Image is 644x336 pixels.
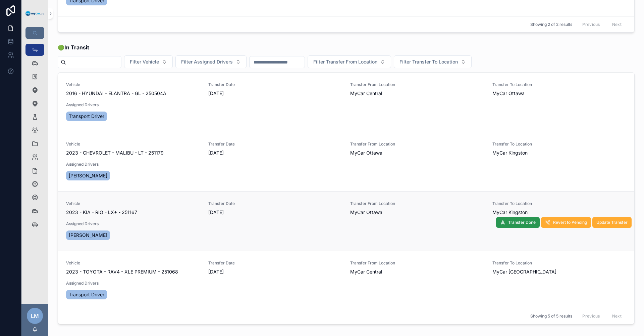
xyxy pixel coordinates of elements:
[208,209,342,216] span: [DATE]
[208,268,342,275] span: [DATE]
[66,102,200,108] span: Assigned Drivers
[66,141,200,147] span: Vehicle
[350,201,484,206] span: Transfer From Location
[64,44,89,51] strong: In Transit
[541,217,591,228] button: Revert to Pending
[399,58,458,65] span: Filter Transfer To Location
[66,82,200,87] span: Vehicle
[66,201,200,206] span: Vehicle
[58,73,634,132] a: Vehicle2016 - HYUNDAI - ELANTRA - GL - 250504ATransfer Date[DATE]Transfer From LocationMyCar Cent...
[208,141,342,147] span: Transfer Date
[530,313,572,319] span: Showing 5 of 5 results
[350,90,382,97] span: MyCar Central
[492,209,528,216] span: MyCar Kingston
[208,150,342,156] span: [DATE]
[492,260,627,266] span: Transfer To Location
[69,172,107,179] span: [PERSON_NAME]
[208,90,342,97] span: [DATE]
[69,291,104,298] span: Transport Driver
[492,268,556,275] span: MyCar [GEOGRAPHIC_DATA]
[66,150,164,156] span: 2023 - CHEVROLET - MALIBU - LT - 251179
[350,260,484,266] span: Transfer From Location
[58,251,634,310] a: Vehicle2023 - TOYOTA - RAV4 - XLE PREMIUM - 251068Transfer Date[DATE]Transfer From LocationMyCar ...
[208,260,342,266] span: Transfer Date
[66,268,178,275] span: 2023 - TOYOTA - RAV4 - XLE PREMIUM - 251068
[58,132,634,191] a: Vehicle2023 - CHEVROLET - MALIBU - LT - 251179Transfer Date[DATE]Transfer From LocationMyCar Otta...
[394,55,472,68] button: Select Button
[350,82,484,87] span: Transfer From Location
[592,217,632,228] button: Update Transfer
[181,58,233,65] span: Filter Assigned Drivers
[492,82,627,87] span: Transfer To Location
[553,220,587,225] span: Revert to Pending
[350,141,484,147] span: Transfer From Location
[66,90,166,97] span: 2016 - HYUNDAI - ELANTRA - GL - 250504A
[69,113,104,120] span: Transport Driver
[69,232,107,239] span: [PERSON_NAME]
[492,201,627,206] span: Transfer To Location
[124,55,173,68] button: Select Button
[492,150,528,156] span: MyCar Kingston
[208,201,342,206] span: Transfer Date
[130,58,159,65] span: Filter Vehicle
[313,58,377,65] span: Filter Transfer From Location
[58,43,89,51] span: 🟢
[66,162,200,167] span: Assigned Drivers
[492,141,627,147] span: Transfer To Location
[350,150,382,156] span: MyCar Ottawa
[175,55,247,68] button: Select Button
[350,209,382,216] span: MyCar Ottawa
[21,39,48,239] div: scrollable content
[208,82,342,87] span: Transfer Date
[492,90,525,97] span: MyCar Ottawa
[66,221,200,226] span: Assigned Drivers
[496,217,540,228] button: Transfer Done
[350,268,382,275] span: MyCar Central
[25,11,44,16] img: App logo
[308,55,391,68] button: Select Button
[530,22,572,27] span: Showing 2 of 2 results
[66,209,137,216] span: 2023 - KIA - RIO - LX+ - 251167
[508,220,536,225] span: Transfer Done
[66,260,200,266] span: Vehicle
[58,191,634,251] a: Vehicle2023 - KIA - RIO - LX+ - 251167Transfer Date[DATE]Transfer From LocationMyCar OttawaTransf...
[596,220,628,225] span: Update Transfer
[31,312,39,320] span: LM
[66,281,200,286] span: Assigned Drivers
